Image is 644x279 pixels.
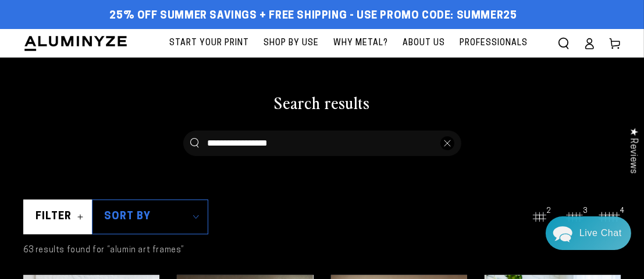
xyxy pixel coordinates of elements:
summary: Filter [23,200,92,234]
a: Why Metal? [328,29,394,57]
a: About Us [397,29,451,57]
summary: Search our site [551,31,577,56]
button: Search our site [190,138,199,148]
span: Professionals [460,36,528,50]
span: Shop By Use [264,36,319,50]
div: Click to open Judge.me floating reviews tab [622,118,644,183]
span: Why Metal? [333,36,388,50]
img: Aluminyze [23,35,128,52]
p: 63 results found for “alumin art frames” [23,243,184,258]
button: 2 [528,205,551,229]
a: Shop By Use [258,29,325,57]
span: 25% off Summer Savings + Free Shipping - Use Promo Code: SUMMER25 [110,10,517,23]
span: Filter [35,210,72,223]
button: Close [440,136,454,150]
a: Start Your Print [163,29,255,57]
span: Start Your Print [169,36,249,50]
summary: Sort by [92,200,208,234]
a: Professionals [454,29,533,57]
div: Chat widget toggle [546,216,631,250]
span: About Us [403,36,445,50]
div: Contact Us Directly [579,216,622,250]
h1: Search results [23,92,621,113]
button: 3 [563,205,586,229]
